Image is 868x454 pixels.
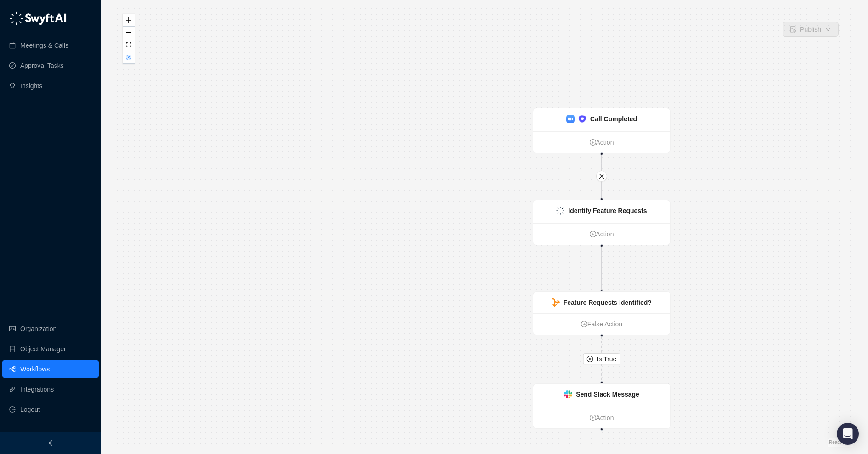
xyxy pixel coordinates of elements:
[9,406,16,413] span: logout
[598,173,605,179] span: close
[533,108,671,153] div: Call Completedplus-circleAction
[829,440,852,445] a: React Flow attribution
[47,440,54,446] span: left
[556,207,564,215] img: logo-small-inverted-DW8HDUn_.png
[533,200,671,245] div: Identify Feature Requestsplus-circleAction
[533,413,670,423] a: Action
[590,415,596,421] span: plus-circle
[590,139,596,146] span: plus-circle
[590,231,596,237] span: plus-circle
[20,36,68,55] a: Meetings & Calls
[20,360,50,378] a: Workflows
[590,115,637,123] strong: Call Completed
[578,115,586,123] img: ix+ea6nV3o2uKgAAAABJRU5ErkJggg==
[597,354,617,364] span: Is True
[568,207,647,214] strong: Identify Feature Requests
[533,291,671,335] div: Feature Requests Identified?plus-circleFalse Action
[20,56,64,75] a: Approval Tasks
[123,14,135,27] button: zoom in
[533,383,671,429] div: Send Slack Messageplus-circleAction
[123,39,135,51] button: fit view
[126,55,131,60] span: close-circle
[20,400,40,419] span: Logout
[123,27,135,39] button: zoom out
[564,390,572,398] img: slack-Cn3INd-T.png
[783,22,839,37] button: Publish
[587,356,593,362] span: close-circle
[20,380,54,398] a: Integrations
[566,115,575,123] img: zoom-DkfWWZB2.png
[583,353,620,364] button: Is True
[20,319,56,338] a: Organization
[533,229,670,239] a: Action
[533,319,670,329] a: False Action
[576,391,639,398] strong: Send Slack Message
[837,423,859,445] div: Open Intercom Messenger
[123,51,135,64] button: close-circle
[564,299,652,306] strong: Feature Requests Identified?
[20,77,42,95] a: Insights
[20,340,66,358] a: Object Manager
[9,11,67,25] img: logo-05li4sbe.png
[533,137,670,147] a: Action
[581,321,587,327] span: plus-circle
